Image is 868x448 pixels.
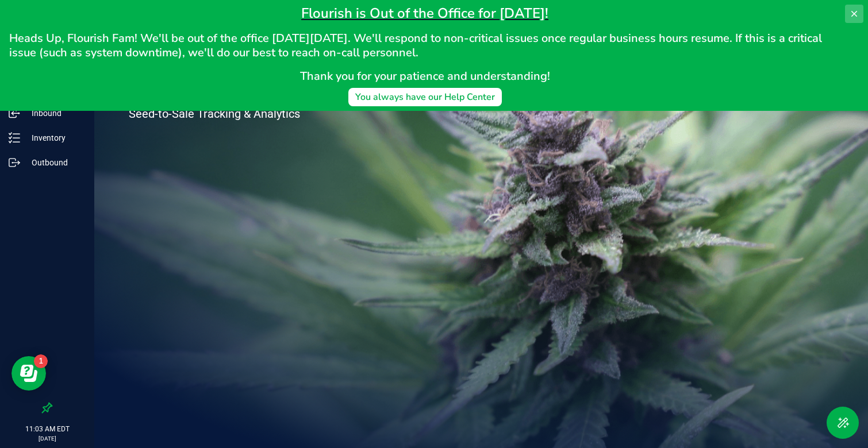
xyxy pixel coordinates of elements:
div: You always have our Help Center [355,90,495,104]
p: Seed-to-Sale Tracking & Analytics [129,108,347,119]
span: Heads Up, Flourish Fam! We'll be out of the office [DATE][DATE]. We'll respond to non-critical is... [9,30,825,60]
span: Thank you for your patience and understanding! [300,68,550,84]
inline-svg: Outbound [9,157,20,168]
p: Inbound [20,106,89,120]
p: [DATE] [5,434,89,443]
iframe: Resource center [11,356,46,391]
button: Toggle Menu [827,407,859,439]
p: Outbound [20,156,89,169]
inline-svg: Inventory [9,132,20,144]
iframe: Resource center unread badge [34,354,48,368]
p: Inventory [20,131,89,145]
span: Flourish is Out of the Office for [DATE]! [301,4,548,22]
label: Pin the sidebar to full width on large screens [41,402,53,414]
inline-svg: Inbound [9,107,20,119]
p: 11:03 AM EDT [5,424,89,434]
